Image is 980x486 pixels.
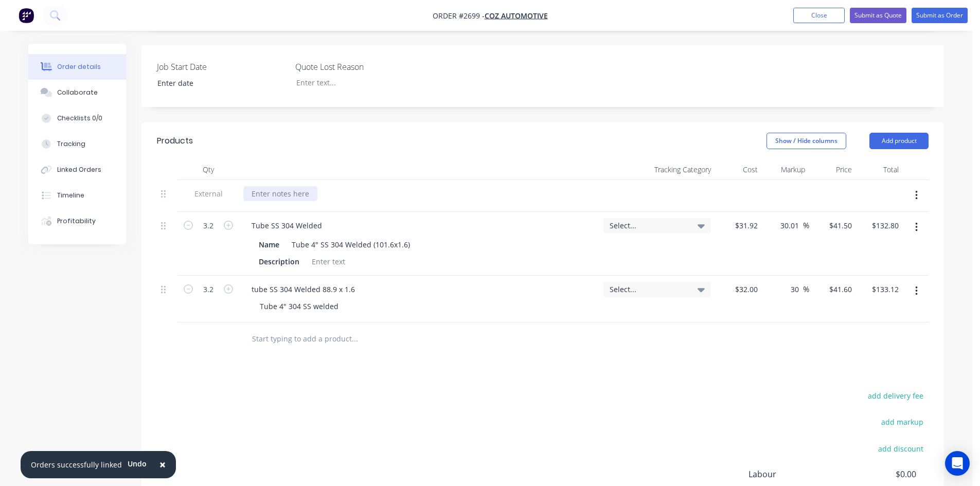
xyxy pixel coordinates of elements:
[288,237,414,252] div: Tube 4" SS 304 Welded (101.6x1.6)
[28,105,126,131] button: Checklists 0/0
[869,133,929,149] button: Add product
[182,188,235,199] span: External
[840,468,916,480] span: $0.00
[243,282,363,297] div: tube SS 304 Welded 88.9 x 1.6
[149,453,176,477] button: Close
[876,415,929,429] button: add markup
[177,159,239,180] div: Qty
[252,329,457,349] input: Start typing to add a product...
[252,299,347,314] div: Tube 4" 304 SS welded
[767,133,846,149] button: Show / Hide columns
[715,159,762,180] div: Cost
[122,456,152,472] button: Undo
[610,220,687,231] span: Select...
[57,165,101,174] div: Linked Orders
[243,218,330,233] div: Tube SS 304 Welded
[57,217,96,226] div: Profitability
[945,451,970,476] div: Open Intercom Messenger
[485,11,548,21] a: Coz Automotive
[157,135,193,147] div: Products
[19,8,34,23] img: Factory
[809,159,856,180] div: Price
[150,76,278,91] input: Enter date
[28,183,126,208] button: Timeline
[57,139,85,149] div: Tracking
[28,131,126,157] button: Tracking
[803,220,809,231] span: %
[433,11,485,21] span: Order #2699 -
[57,62,101,71] div: Order details
[862,389,929,403] button: add delivery fee
[28,157,126,183] button: Linked Orders
[57,191,84,200] div: Timeline
[255,237,283,252] div: Name
[762,159,809,180] div: Markup
[610,284,687,295] span: Select...
[803,283,809,295] span: %
[793,8,845,23] button: Close
[57,88,98,97] div: Collaborate
[856,159,903,180] div: Total
[159,457,166,472] span: ×
[28,54,126,80] button: Order details
[872,441,929,455] button: add discount
[850,8,906,23] button: Submit as Quote
[749,468,840,480] span: Labour
[599,159,715,180] div: Tracking Category
[57,114,102,123] div: Checklists 0/0
[157,61,286,73] label: Job Start Date
[31,459,122,470] div: Orders successfully linked
[28,208,126,234] button: Profitability
[28,80,126,105] button: Collaborate
[255,254,304,269] div: Description
[295,61,424,73] label: Quote Lost Reason
[912,8,968,23] button: Submit as Order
